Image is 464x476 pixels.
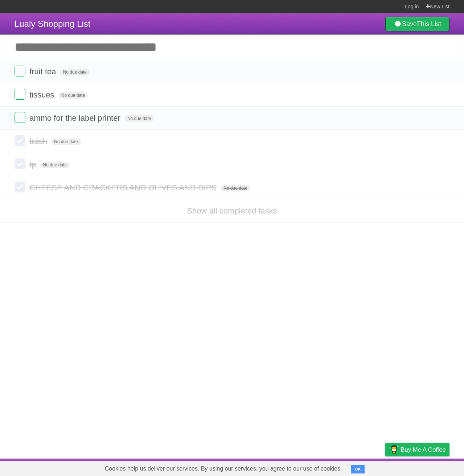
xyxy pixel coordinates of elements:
a: Terms [351,460,367,474]
label: Done [15,112,25,123]
a: Developers [313,460,342,474]
span: tissues [29,90,56,99]
span: No due date [124,115,154,122]
b: This List [417,20,441,28]
a: Privacy [376,460,395,474]
a: Show all completed tasks [187,206,277,215]
label: Done [15,135,25,146]
span: No due date [221,185,250,191]
span: Buy me a coffee [401,443,446,456]
label: Done [15,182,25,193]
a: SaveThis List [385,17,449,31]
span: tp [29,160,38,169]
span: ammo for the label printer [29,113,122,123]
span: Cookies help us deliver our services. By using our services, you agree to our use of cookies. [98,461,349,476]
span: Lualy Shopping List [15,19,90,29]
span: fruit tea [29,67,58,76]
span: No due date [40,162,70,168]
label: Done [15,66,25,76]
label: Done [15,158,25,169]
span: No due date [51,138,81,145]
span: CHEESE AND CRACKERS AND OLIVES AND DIPS [29,183,218,192]
button: OK [351,465,365,473]
span: No due date [58,92,88,99]
span: No due date [60,69,90,75]
img: Buy me a coffee [389,443,399,456]
a: Suggest a feature [404,460,449,474]
span: trash [29,137,49,146]
a: Buy me a coffee [385,443,449,456]
label: Done [15,89,25,100]
a: About [289,460,304,474]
